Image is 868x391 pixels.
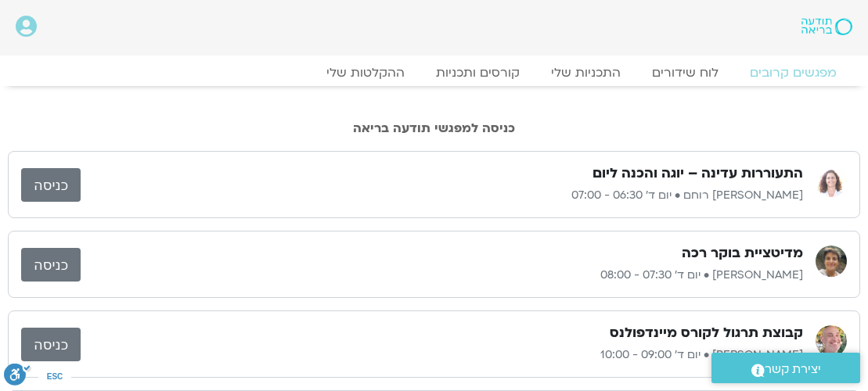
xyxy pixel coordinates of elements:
p: [PERSON_NAME] רוחם • יום ד׳ 06:30 - 07:00 [81,186,803,205]
h3: התעוררות עדינה – יוגה והכנה ליום [592,164,803,183]
a: כניסה [21,168,81,202]
a: התכניות שלי [535,65,636,81]
nav: Menu [16,65,852,81]
a: כניסה [21,248,81,282]
a: יצירת קשר [711,353,860,383]
a: כניסה [21,328,81,361]
a: ההקלטות שלי [311,65,420,81]
h3: קבוצת תרגול לקורס מיינדפולנס [610,324,803,343]
p: [PERSON_NAME] • יום ד׳ 09:00 - 10:00 [81,346,803,364]
img: אורנה סמלסון רוחם [816,166,847,197]
img: נעם גרייף [816,246,847,277]
p: [PERSON_NAME] • יום ד׳ 07:30 - 08:00 [81,266,803,285]
img: רון אלון [816,325,847,357]
h2: כניסה למפגשי תודעה בריאה [8,121,860,135]
a: מפגשים קרובים [734,65,852,81]
h3: מדיטציית בוקר רכה [682,244,803,263]
span: יצירת קשר [765,359,821,380]
a: לוח שידורים [636,65,734,81]
a: קורסים ותכניות [420,65,535,81]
